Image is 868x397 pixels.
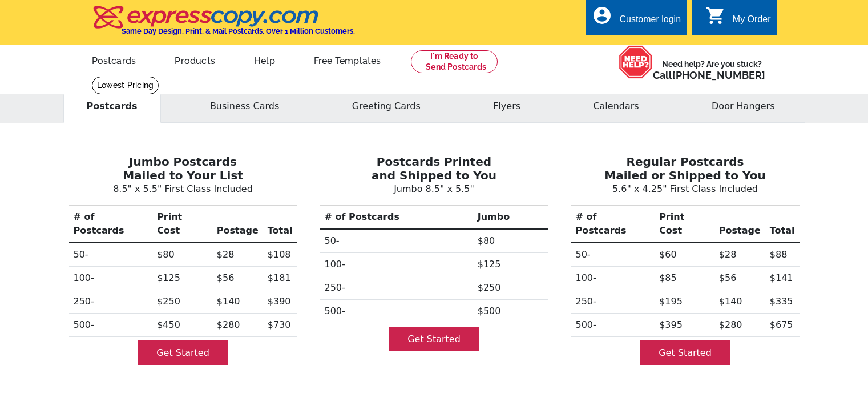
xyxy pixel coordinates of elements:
td: $108 [263,243,297,267]
button: Business Cards [187,90,302,123]
img: help [619,45,653,79]
td: $390 [263,290,297,314]
th: 50- [320,229,473,253]
td: $181 [263,267,297,290]
th: # of Postcards [320,206,473,230]
h3: Postcards Printed and Shipped to You [318,155,551,182]
button: Door Hangers [688,90,798,123]
th: # of Postcards [571,206,655,243]
td: $125 [473,253,548,276]
th: # of Postcards [69,206,153,243]
a: Products [156,46,233,73]
td: $28 [212,243,263,267]
td: $450 [152,314,212,337]
td: $56 [714,267,765,290]
h3: Jumbo Postcards Mailed to Your List [67,155,300,182]
p: Jumbo 8.5" x 5.5" [318,182,551,196]
th: 500- [320,300,473,323]
p: 8.5" x 5.5" First Class Included [67,182,300,196]
button: Flyers [470,90,544,123]
td: $85 [655,267,714,290]
th: 50- [571,243,655,267]
td: $88 [765,243,800,267]
td: $280 [714,314,765,337]
th: 250- [320,276,473,300]
th: 250- [571,290,655,314]
th: 100- [571,267,655,290]
td: $250 [152,290,212,314]
a: Free Templates [296,46,399,73]
button: Greeting Cards [329,90,444,123]
th: Total [765,206,800,243]
a: [PHONE_NUMBER] [672,69,765,81]
td: $80 [152,243,212,267]
td: $730 [263,314,297,337]
h4: Same Day Design, Print, & Mail Postcards. Over 1 Million Customers. [122,27,355,35]
th: 500- [571,314,655,337]
span: Call [653,69,765,81]
a: account_circle Customer login [592,13,681,27]
td: $125 [152,267,212,290]
td: $280 [212,314,263,337]
td: $60 [655,243,714,267]
td: $28 [714,243,765,267]
a: shopping_cart My Order [705,13,771,27]
th: 500- [69,314,153,337]
div: Customer login [619,14,681,30]
a: Same Day Design, Print, & Mail Postcards. Over 1 Million Customers. [92,14,355,35]
th: 50- [69,243,153,267]
th: 100- [69,267,153,290]
p: 5.6" x 4.25" First Class Included [569,182,802,196]
td: $395 [655,314,714,337]
td: $140 [212,290,263,314]
th: Jumbo [473,206,548,230]
td: $140 [714,290,765,314]
th: 250- [69,290,153,314]
td: $335 [765,290,800,314]
button: Calendars [570,90,662,123]
a: Get Started [138,340,228,365]
td: $250 [473,276,548,300]
button: Postcards [63,90,161,123]
th: Postage [714,206,765,243]
th: 100- [320,253,473,276]
td: $675 [765,314,800,337]
td: $56 [212,267,263,290]
th: Postage [212,206,263,243]
td: $500 [473,300,548,323]
a: Get Started [389,327,479,351]
th: Print Cost [655,206,714,243]
td: $195 [655,290,714,314]
div: My Order [733,14,771,30]
a: Get Started [640,340,730,365]
td: $141 [765,267,800,290]
th: Print Cost [152,206,212,243]
i: shopping_cart [705,5,726,26]
span: Need help? Are you stuck? [653,58,771,81]
i: account_circle [592,5,612,26]
a: Help [236,46,293,73]
h3: Regular Postcards Mailed or Shipped to You [569,155,802,182]
a: Postcards [74,46,155,73]
td: $80 [473,229,548,253]
th: Total [263,206,297,243]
